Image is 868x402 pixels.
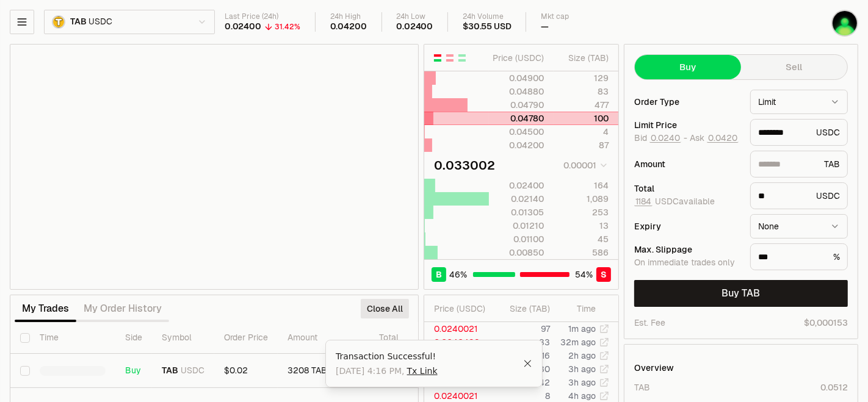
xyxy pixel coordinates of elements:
[750,214,848,239] button: None
[490,233,544,245] div: 0.01100
[494,322,551,336] td: 97
[568,364,596,375] time: 3h ago
[20,333,30,343] button: Select all
[89,16,112,27] span: USDC
[214,322,278,354] th: Order Price
[30,322,115,354] th: Time
[568,390,596,401] time: 4h ago
[490,72,544,84] div: 0.04900
[750,151,848,178] div: TAB
[560,303,596,315] div: Time
[330,12,367,21] div: 24h High
[445,53,455,63] button: Show Sell Orders Only
[494,336,551,349] td: 33
[181,365,204,376] span: USDC
[434,303,493,315] div: Price ( USDC )
[490,206,544,218] div: 0.01305
[330,21,367,32] div: 0.04200
[275,22,300,32] div: 31.42%
[15,296,76,321] button: My Trades
[568,350,596,361] time: 2h ago
[10,45,418,289] iframe: Financial Chart
[750,90,848,114] button: Limit
[490,220,544,232] div: 0.01210
[115,322,152,354] th: Side
[463,21,511,32] div: $30.55 USD
[634,184,740,193] div: Total
[560,158,609,173] button: 0.00001
[554,126,609,138] div: 4
[152,322,214,354] th: Symbol
[541,12,569,21] div: Mkt cap
[554,220,609,232] div: 13
[490,246,544,259] div: 0.00850
[576,268,593,281] span: 54 %
[225,21,261,32] div: 0.02400
[634,196,715,207] span: USDC available
[336,350,523,362] div: Transaction Successful!
[554,139,609,151] div: 87
[361,299,409,318] button: Close All
[463,12,511,21] div: 24h Volume
[125,365,142,376] div: Buy
[224,365,248,376] span: $0.02
[568,377,596,388] time: 3h ago
[450,268,468,281] span: 46 %
[634,280,848,307] button: Buy TAB
[554,99,609,111] div: 477
[554,206,609,218] div: 253
[601,268,607,281] span: S
[424,322,494,336] td: 0.0240021
[554,179,609,192] div: 164
[407,365,438,377] a: Tx Link
[554,112,609,124] div: 100
[490,139,544,151] div: 0.04200
[554,246,609,259] div: 586
[278,322,369,354] th: Amount
[634,160,740,168] div: Amount
[433,53,443,63] button: Show Buy and Sell Orders
[70,16,86,27] span: TAB
[634,98,740,106] div: Order Type
[634,317,665,329] div: Est. Fee
[424,336,494,349] td: 0.0240433
[504,303,550,315] div: Size ( TAB )
[707,133,739,143] button: 0.0420
[634,133,687,144] span: Bid -
[490,52,544,64] div: Price ( USDC )
[750,119,848,146] div: USDC
[523,359,532,368] button: Close
[52,15,65,29] img: TAB.png
[554,233,609,245] div: 45
[490,126,544,138] div: 0.04500
[634,121,740,129] div: Limit Price
[397,12,433,21] div: 24h Low
[490,112,544,124] div: 0.04780
[649,133,681,143] button: 0.0240
[750,182,848,209] div: USDC
[560,337,596,348] time: 32m ago
[397,21,433,32] div: 0.02400
[554,52,609,64] div: Size ( TAB )
[457,53,467,63] button: Show Buy Orders Only
[162,365,178,376] span: TAB
[434,157,495,174] div: 0.033002
[336,365,438,377] span: [DATE] 4:16 PM ,
[225,12,300,21] div: Last Price (24h)
[288,365,360,376] div: 3208 TAB
[490,99,544,111] div: 0.04790
[541,21,549,32] div: —
[831,10,858,37] img: terra2
[490,193,544,205] div: 0.02140
[804,317,848,329] span: $0,000153
[554,85,609,98] div: 83
[490,85,544,98] div: 0.04880
[568,323,596,334] time: 1m ago
[76,296,169,321] button: My Order History
[554,72,609,84] div: 129
[741,55,847,79] button: Sell
[20,366,30,376] button: Select row
[634,245,740,254] div: Max. Slippage
[369,322,461,354] th: Total
[690,133,739,144] span: Ask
